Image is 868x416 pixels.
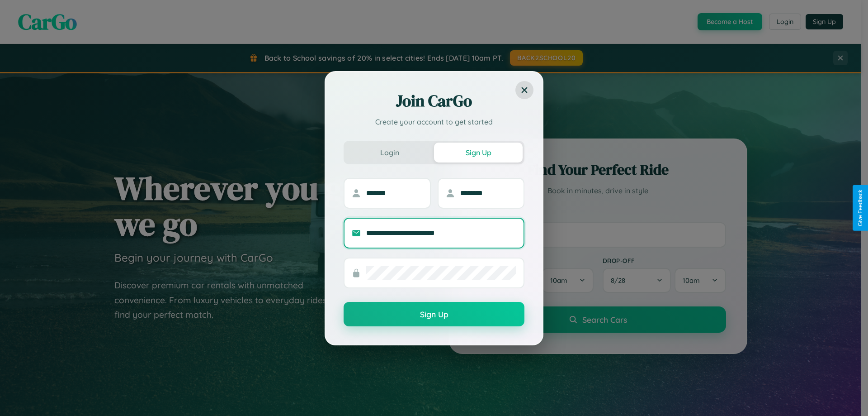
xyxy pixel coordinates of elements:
button: Login [345,143,434,163]
div: Give Feedback [857,190,863,226]
button: Sign Up [344,302,524,326]
h2: Join CarGo [344,90,524,112]
p: Create your account to get started [344,116,524,127]
button: Sign Up [434,143,523,163]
